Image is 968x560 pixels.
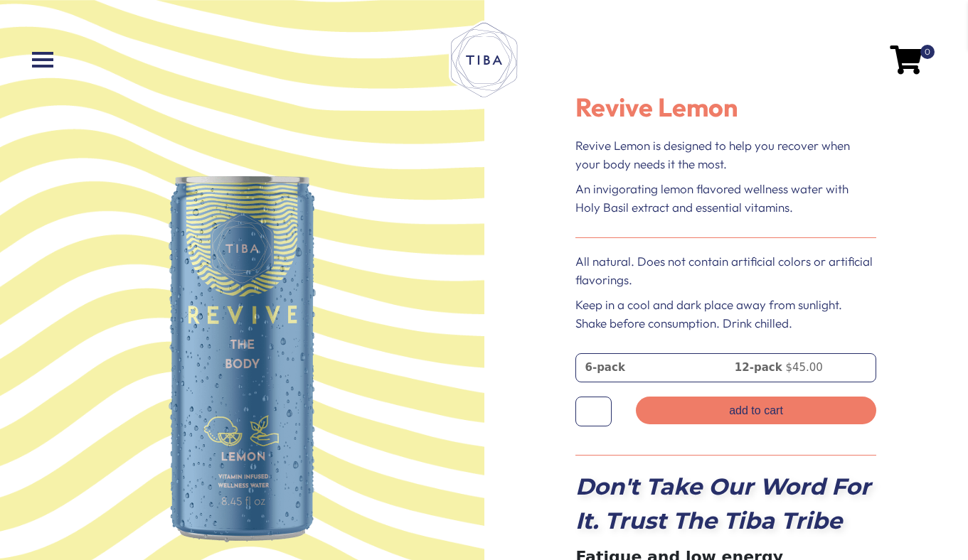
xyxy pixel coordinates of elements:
[575,296,876,332] p: Keep in a cool and dark place away from sunlight. Shake before consumption. Drink chilled.
[575,473,871,534] strong: Don't Take Our Word For It. Trust The Tiba Tribe
[169,176,316,542] img: Revive Product Can
[636,397,876,424] button: Add to cart
[728,355,874,380] a: 12-pack
[920,45,935,59] span: 0
[890,55,922,63] a: 0
[575,180,876,216] p: An invigorating lemon flavored wellness water with Holy Basil extract and essential vitamins.
[575,397,612,426] input: Product quantity
[575,252,876,289] p: All natural. Does not contain artificial colors or artificial flavorings.
[578,355,724,380] a: 6-pack
[575,136,876,173] p: Revive Lemon is designed to help you recover when your body needs it the most.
